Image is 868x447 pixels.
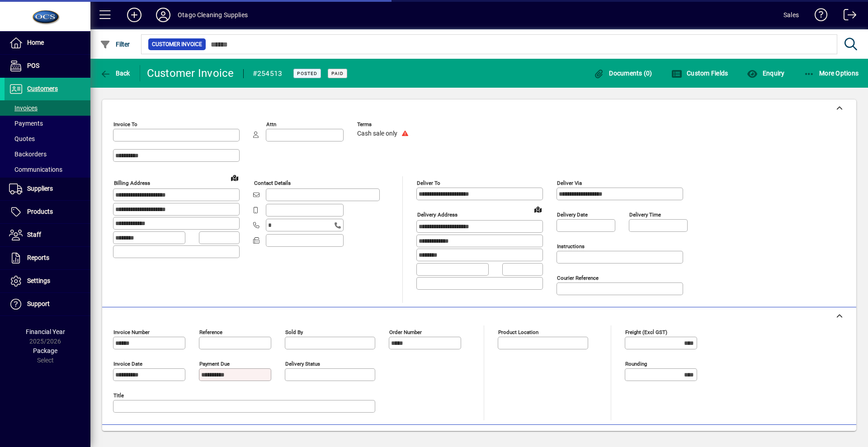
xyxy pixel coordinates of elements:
[9,151,47,158] span: Backorders
[417,180,440,186] mat-label: Deliver To
[594,70,652,77] span: Documents (0)
[745,65,787,81] button: Enquiry
[26,328,65,335] span: Financial Year
[557,275,599,281] mat-label: Courier Reference
[297,71,317,76] span: Posted
[113,361,142,367] mat-label: Invoice date
[625,361,647,367] mat-label: Rounding
[27,39,44,46] span: Home
[5,131,90,146] a: Quotes
[199,329,222,335] mat-label: Reference
[5,146,90,162] a: Backorders
[152,40,202,49] span: Customer Invoice
[5,32,90,54] a: Home
[178,8,248,22] div: Otago Cleaning Supplies
[120,7,149,23] button: Add
[27,231,41,238] span: Staff
[149,7,178,23] button: Profile
[629,212,661,218] mat-label: Delivery time
[100,70,130,77] span: Back
[199,361,230,367] mat-label: Payment due
[27,254,49,261] span: Reports
[5,224,90,246] a: Staff
[9,135,35,142] span: Quotes
[147,66,234,80] div: Customer Invoice
[625,329,667,335] mat-label: Freight (excl GST)
[90,65,140,81] app-page-header-button: Back
[27,62,39,69] span: POS
[671,70,728,77] span: Custom Fields
[804,70,859,77] span: More Options
[9,104,38,112] span: Invoices
[27,85,58,92] span: Customers
[5,162,90,177] a: Communications
[557,212,588,218] mat-label: Delivery date
[98,65,132,81] button: Back
[357,130,397,137] span: Cash sale only
[27,300,50,307] span: Support
[331,71,344,76] span: Paid
[9,120,43,127] span: Payments
[27,185,53,192] span: Suppliers
[5,100,90,116] a: Invoices
[808,2,828,31] a: Knowledge Base
[266,121,276,127] mat-label: Attn
[253,66,283,81] div: #254513
[113,392,124,399] mat-label: Title
[113,121,137,127] mat-label: Invoice To
[747,70,784,77] span: Enquiry
[557,243,585,249] mat-label: Instructions
[837,2,857,31] a: Logout
[783,8,799,22] div: Sales
[669,65,731,81] button: Custom Fields
[5,116,90,131] a: Payments
[557,180,582,186] mat-label: Deliver via
[27,277,50,284] span: Settings
[9,166,62,173] span: Communications
[5,55,90,77] a: POS
[113,329,150,335] mat-label: Invoice number
[5,247,90,269] a: Reports
[5,293,90,315] a: Support
[357,122,411,127] span: Terms
[227,170,242,185] a: View on map
[100,41,130,48] span: Filter
[285,329,303,335] mat-label: Sold by
[5,270,90,292] a: Settings
[27,208,53,215] span: Products
[531,202,545,216] a: View on map
[98,36,132,52] button: Filter
[285,361,320,367] mat-label: Delivery status
[5,178,90,200] a: Suppliers
[591,65,655,81] button: Documents (0)
[802,65,861,81] button: More Options
[498,329,538,335] mat-label: Product location
[389,329,422,335] mat-label: Order number
[5,201,90,223] a: Products
[33,347,57,354] span: Package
